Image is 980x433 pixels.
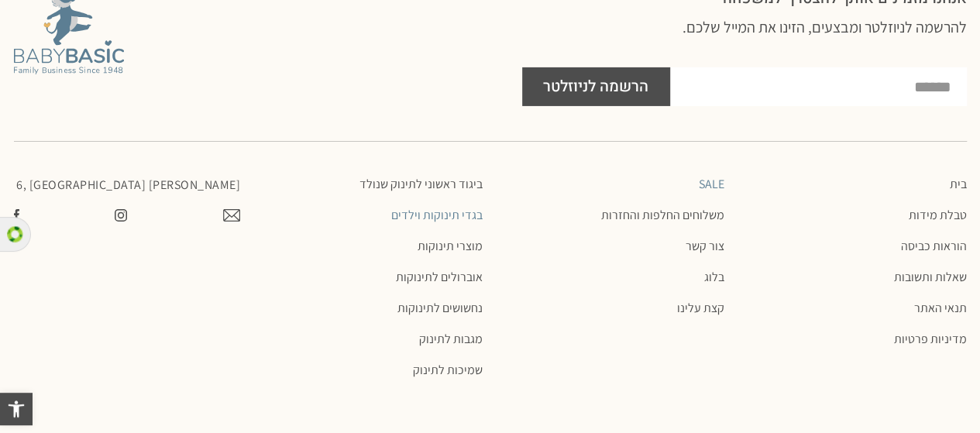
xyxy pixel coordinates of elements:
[256,301,483,316] a: נחשושים לתינוקות
[256,208,483,223] a: בגדי תינוקות וילדים
[256,332,483,347] a: מגבות לתינוק
[256,363,483,378] a: שמיכות לתינוק
[543,67,648,106] span: הרשמה לניוזלטר
[256,177,483,192] a: ביגוד ראשוני לתינוק שנולד
[223,209,240,222] img: צרו קשר עם בייבי בייסיק במייל
[740,332,967,347] a: מדיניות פרטיות
[498,177,725,316] nav: תפריט
[740,177,967,192] a: בית
[740,239,967,254] a: הוראות כביסה
[522,16,967,60] h3: להרשמה לניוזלטר ומבצעים, הזינו את המייל שלכם.
[740,208,967,223] a: טבלת מידות
[256,177,483,378] nav: תפריט
[498,239,725,254] a: צור קשר
[740,301,967,316] a: תנאי האתר
[498,177,725,192] a: SALE
[14,177,241,194] p: [PERSON_NAME] 6, [GEOGRAPHIC_DATA]
[14,209,19,222] img: עשו לנו לייק בפייסבוק
[740,270,967,285] a: שאלות ותשובות
[498,208,725,223] a: משלוחים החלפות והחזרות
[522,67,967,106] form: Footer NLTR Form
[522,67,670,106] button: הרשמה לניוזלטר
[740,177,967,347] nav: תפריט
[498,301,725,316] a: קצת עלינו
[498,270,725,285] a: בלוג
[256,239,483,254] a: מוצרי תינוקות
[256,270,483,285] a: אוברולים לתינוקות
[115,209,127,222] img: צפו בעמוד שלנו באינסטגרם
